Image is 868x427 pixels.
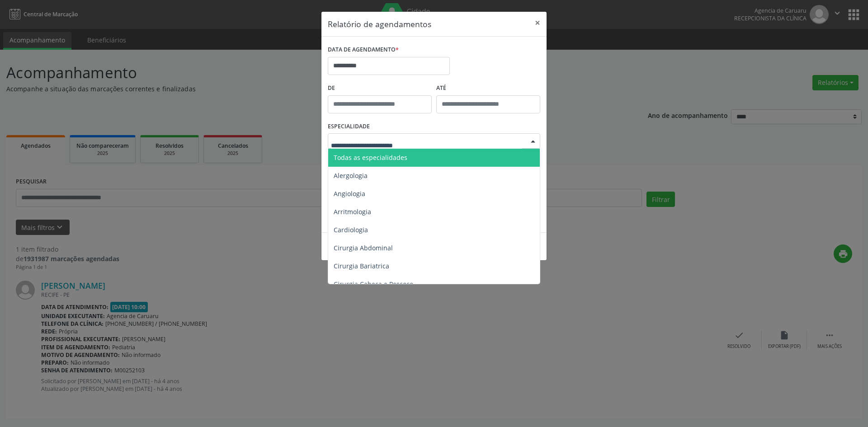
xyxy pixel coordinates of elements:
[334,244,393,252] span: Cirurgia Abdominal
[528,12,547,34] button: Close
[334,225,368,234] span: Cardiologia
[334,280,413,288] span: Cirurgia Cabeça e Pescoço
[334,189,365,198] span: Angiologia
[334,262,389,270] span: Cirurgia Bariatrica
[436,81,540,95] label: ATÉ
[328,18,431,30] h5: Relatório de agendamentos
[328,120,370,134] label: ESPECIALIDADE
[334,153,407,162] span: Todas as especialidades
[334,171,368,180] span: Alergologia
[328,81,432,95] label: De
[328,43,399,57] label: DATA DE AGENDAMENTO
[334,207,371,216] span: Arritmologia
